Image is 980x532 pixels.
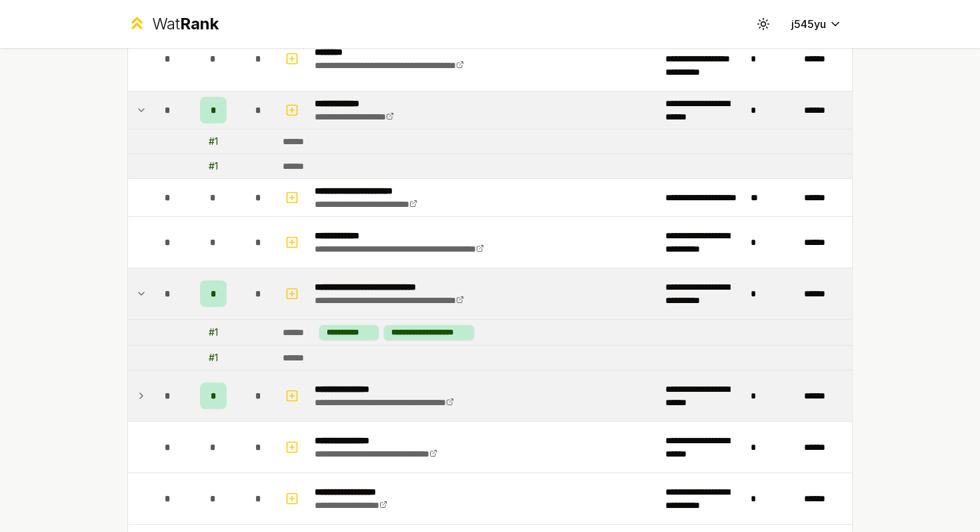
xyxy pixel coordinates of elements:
button: j545yu [781,12,853,36]
div: # 1 [209,351,218,364]
div: # 1 [209,160,218,173]
a: WatRank [127,13,219,35]
span: Rank [180,14,219,33]
div: # 1 [209,135,218,148]
div: Wat [152,13,219,35]
span: j545yu [791,16,826,32]
div: # 1 [209,326,218,339]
